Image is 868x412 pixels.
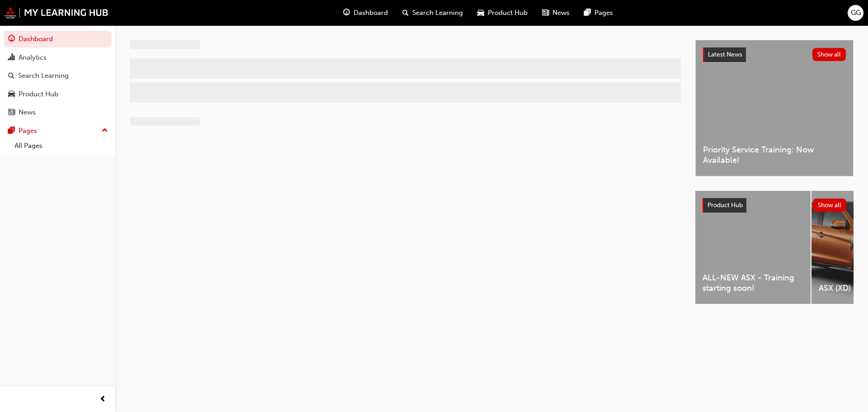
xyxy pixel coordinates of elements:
span: Pages [594,8,613,18]
button: GG [848,5,863,21]
a: Search Learning [4,67,112,84]
span: car-icon [8,90,15,99]
span: search-icon [8,72,14,80]
span: up-icon [102,125,108,137]
span: news-icon [8,109,15,117]
span: Product Hub [708,201,743,209]
span: guage-icon [8,35,15,43]
span: news-icon [542,7,549,19]
a: pages-iconPages [577,4,620,22]
span: car-icon [477,7,484,19]
span: search-icon [402,7,409,19]
a: All Pages [11,139,112,153]
button: Show all [812,48,846,61]
a: Product HubShow all [703,198,846,213]
a: Latest NewsShow allPriority Service Training: Now Available! [695,40,854,176]
div: Search Learning [18,71,69,81]
a: News [4,104,112,121]
button: Pages [4,123,112,139]
a: car-iconProduct Hub [470,4,535,22]
button: Show all [813,199,847,212]
span: guage-icon [343,7,350,19]
a: guage-iconDashboard [336,4,395,22]
span: News [552,8,570,18]
a: ALL-NEW ASX - Training starting soon! [695,191,811,304]
span: GG [851,8,861,18]
a: search-iconSearch Learning [395,4,470,22]
span: Dashboard [354,8,388,18]
div: News [19,107,36,118]
button: DashboardAnalyticsSearch LearningProduct HubNews [4,29,112,123]
span: ALL-NEW ASX - Training starting soon! [703,273,803,293]
a: news-iconNews [535,4,577,22]
img: mmal [5,7,108,19]
div: Pages [19,126,37,136]
a: Latest NewsShow all [703,47,846,62]
a: Analytics [4,49,112,66]
span: chart-icon [8,54,15,62]
a: Dashboard [4,31,112,47]
span: pages-icon [584,7,591,19]
span: Latest News [708,51,742,58]
span: pages-icon [8,127,15,135]
div: Product Hub [19,89,58,99]
span: Priority Service Training: Now Available! [703,145,846,165]
div: Analytics [19,52,47,63]
span: prev-icon [99,394,106,405]
span: Search Learning [412,8,463,18]
a: Product Hub [4,86,112,103]
span: Product Hub [488,8,528,18]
